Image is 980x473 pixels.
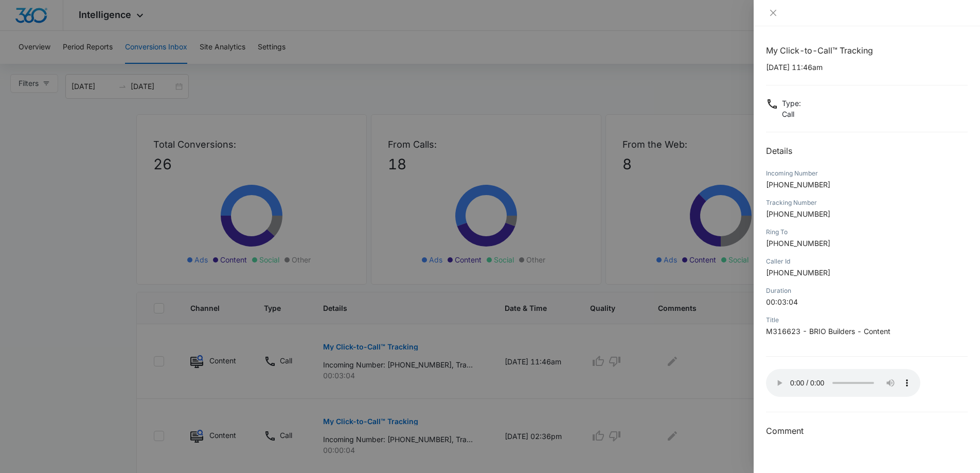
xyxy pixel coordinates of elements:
span: 00:03:04 [766,297,798,306]
p: Call [782,109,801,119]
div: Caller Id [766,257,968,266]
span: [PHONE_NUMBER] [766,180,830,189]
button: Close [766,8,780,17]
h1: My Click-to-Call™ Tracking [766,44,968,57]
h3: Comment [766,425,968,437]
span: [PHONE_NUMBER] [766,268,830,277]
span: [PHONE_NUMBER] [766,239,830,248]
p: Type : [782,98,801,109]
p: [DATE] 11:46am [766,62,968,73]
div: Duration [766,286,968,295]
audio: Your browser does not support the audio tag. [766,369,920,397]
h2: Details [766,145,968,157]
div: Ring To [766,227,968,237]
div: Title [766,316,968,325]
div: Incoming Number [766,169,968,178]
span: close [769,9,777,17]
span: M316623 - BRIO Builders - Content [766,327,890,336]
div: Tracking Number [766,198,968,207]
span: [PHONE_NUMBER] [766,209,830,218]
